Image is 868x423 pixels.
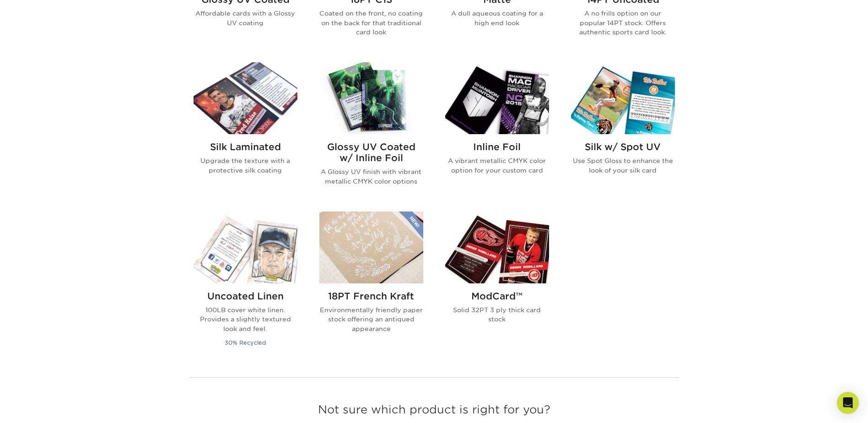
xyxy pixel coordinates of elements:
[571,9,675,37] p: A no frills option on our popular 14PT stock. Offers authentic sports card look.
[194,305,297,333] p: 100LB cover white linen. Provides a slightly textured look and feel.
[194,62,297,201] a: Silk Laminated Trading Cards Silk Laminated Upgrade the texture with a protective silk coating
[319,211,423,283] img: 18PT French Kraft Trading Cards
[319,291,423,302] h2: 18PT French Kraft
[445,62,549,201] a: Inline Foil Trading Cards Inline Foil A vibrant metallic CMYK color option for your custom card
[194,141,297,152] h2: Silk Laminated
[194,9,297,27] p: Affordable cards with a Glossy UV coating
[571,156,675,175] p: Use Spot Gloss to enhance the look of your silk card
[571,141,675,152] h2: Silk w/ Spot UV
[319,9,423,37] p: Coated on the front, no coating on the back for that traditional card look
[319,62,423,134] img: Glossy UV Coated w/ Inline Foil Trading Cards
[194,211,297,359] a: Uncoated Linen Trading Cards Uncoated Linen 100LB cover white linen. Provides a slightly textured...
[194,211,297,283] img: Uncoated Linen Trading Cards
[400,211,423,239] img: New Product
[194,62,297,134] img: Silk Laminated Trading Cards
[445,291,549,302] h2: ModCard™
[445,305,549,324] p: Solid 32PT 3 ply thick card stock
[837,392,859,414] div: Open Intercom Messenger
[225,339,266,346] small: 30% Recycled
[319,62,423,201] a: Glossy UV Coated w/ Inline Foil Trading Cards Glossy UV Coated w/ Inline Foil A Glossy UV finish ...
[571,62,675,134] img: Silk w/ Spot UV Trading Cards
[445,156,549,175] p: A vibrant metallic CMYK color option for your custom card
[319,167,423,186] p: A Glossy UV finish with vibrant metallic CMYK color options
[445,211,549,359] a: ModCard™ Trading Cards ModCard™ Solid 32PT 3 ply thick card stock
[445,9,549,27] p: A dull aqueous coating for a high end look
[194,156,297,175] p: Upgrade the texture with a protective silk coating
[194,291,297,302] h2: Uncoated Linen
[571,62,675,201] a: Silk w/ Spot UV Trading Cards Silk w/ Spot UV Use Spot Gloss to enhance the look of your silk card
[445,211,549,283] img: ModCard™ Trading Cards
[445,141,549,152] h2: Inline Foil
[319,211,423,359] a: 18PT French Kraft Trading Cards 18PT French Kraft Environmentally friendly paper stock offering a...
[319,305,423,333] p: Environmentally friendly paper stock offering an antiqued appearance
[445,62,549,134] img: Inline Foil Trading Cards
[319,141,423,163] h2: Glossy UV Coated w/ Inline Foil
